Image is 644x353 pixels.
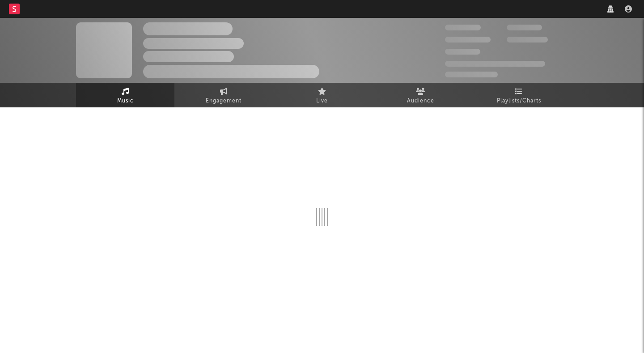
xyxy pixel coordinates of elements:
span: 50,000,000 Monthly Listeners [445,61,545,67]
a: Live [273,83,371,107]
span: 50,000,000 [445,37,491,43]
a: Playlists/Charts [470,83,568,107]
span: 1,000,000 [507,37,548,43]
span: 100,000 [445,49,480,55]
a: Audience [371,83,470,107]
span: Audience [407,96,434,106]
span: 300,000 [445,25,481,30]
span: Engagement [206,96,241,106]
span: Music [117,96,134,106]
span: Live [316,96,328,106]
span: Playlists/Charts [497,96,541,106]
a: Engagement [174,83,273,107]
span: Jump Score: 85.0 [445,72,498,77]
a: Music [76,83,174,107]
span: 100,000 [507,25,542,30]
